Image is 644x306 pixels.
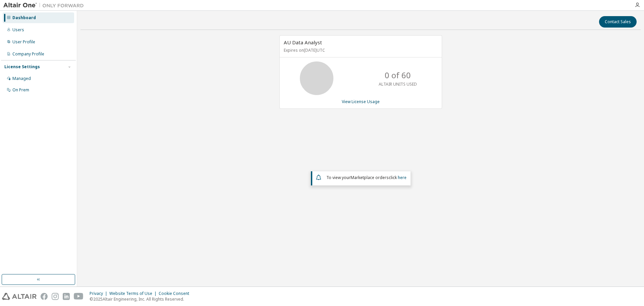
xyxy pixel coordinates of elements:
button: Contact Sales [599,16,637,28]
div: Dashboard [12,15,36,20]
div: On Prem [12,87,29,93]
div: Managed [12,76,31,81]
p: © 2025 Altair Engineering, Inc. All Rights Reserved. [90,296,193,302]
img: Altair One [3,2,87,9]
img: instagram.svg [52,293,59,300]
a: View License Usage [342,99,380,104]
p: ALTAIR UNITS USED [379,81,417,87]
img: facebook.svg [41,293,48,300]
span: To view your click [326,175,407,180]
div: Company Profile [12,51,44,57]
a: here [398,175,407,180]
div: Privacy [90,291,109,296]
img: youtube.svg [74,293,84,300]
img: altair_logo.svg [2,293,37,300]
div: Users [12,27,24,33]
div: Cookie Consent [159,291,193,296]
p: Expires on [DATE] UTC [284,47,436,53]
div: User Profile [12,39,35,45]
p: 0 of 60 [385,70,411,81]
div: License Settings [4,64,40,70]
div: Website Terms of Use [109,291,159,296]
img: linkedin.svg [63,293,70,300]
em: Marketplace orders [351,175,389,180]
span: AU Data Analyst [284,39,322,46]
